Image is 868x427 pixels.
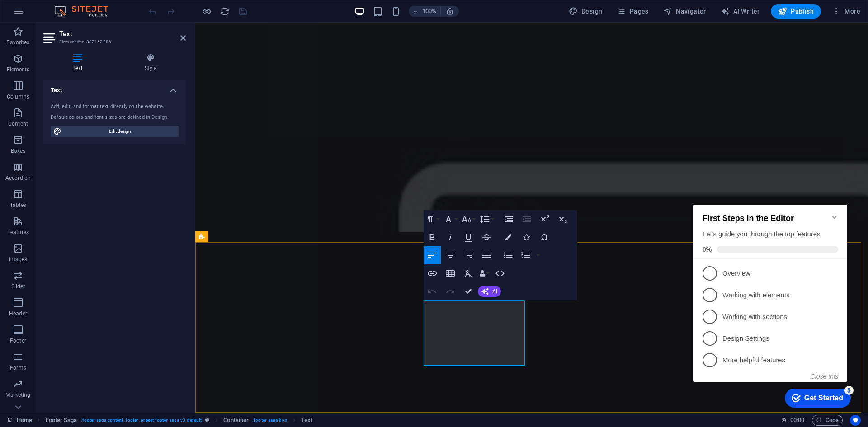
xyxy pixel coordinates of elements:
p: Favorites [6,39,29,46]
button: Font Size [460,210,477,228]
li: Working with sections [4,114,157,136]
button: Align Center [442,246,459,264]
div: Default colors and font sizes are defined in Design. [51,114,179,122]
span: Code [816,415,839,426]
p: Boxes [11,147,26,155]
div: Minimize checklist [141,22,148,29]
button: Edit design [51,126,179,137]
span: . footer-saga-box [252,415,287,426]
span: AI [492,289,497,294]
button: Superscript [536,210,553,228]
i: This element is a customizable preset [205,418,209,422]
button: Strikethrough [478,228,495,246]
h4: Text [43,80,186,96]
button: Bold (Ctrl+B) [424,228,441,246]
button: Close this [121,181,148,188]
h2: Text [59,30,186,38]
button: HTML [491,264,509,282]
div: Let's guide you through the top features [13,38,148,47]
button: Icons [518,228,535,246]
h2: First Steps in the Editor [13,22,148,32]
p: Accordion [5,174,31,182]
span: AI Writer [721,7,760,16]
p: Slider [11,283,25,290]
button: Data Bindings [478,264,491,282]
button: Align Left [424,246,441,264]
button: Underline (Ctrl+U) [460,228,477,246]
span: Click to select. Double-click to edit [301,415,312,426]
li: More helpful features [4,158,157,179]
span: More [832,7,860,16]
a: Click to cancel selection. Double-click to open Pages [7,415,32,426]
p: Features [7,229,29,236]
p: Working with elements [33,99,141,108]
button: More [828,4,864,19]
button: 100% [409,6,441,17]
button: Undo (Ctrl+Z) [424,282,441,300]
button: Confirm (Ctrl+⏎) [460,282,477,300]
img: Editor Logo [52,6,120,17]
div: Design (Ctrl+Alt+Y) [565,4,606,19]
p: Working with sections [33,121,141,130]
span: Edit design [64,126,176,137]
button: Italic (Ctrl+I) [442,228,459,246]
button: AI Writer [717,4,764,19]
i: On resize automatically adjust zoom level to fit chosen device. [446,7,454,15]
button: Paragraph Format [424,210,441,228]
button: AI [478,286,501,297]
button: Redo (Ctrl+Shift+Z) [442,282,459,300]
button: Publish [771,4,821,19]
button: Align Right [460,246,477,264]
p: Forms [10,364,26,371]
button: Subscript [554,210,571,228]
i: Reload page [220,6,230,17]
button: Insert Table [442,264,459,282]
button: Click here to leave preview mode and continue editing [201,6,212,17]
span: 0% [13,54,27,61]
span: Navigator [663,7,706,16]
h6: 100% [422,6,437,17]
h3: Element #ed-882152286 [59,38,168,46]
button: Navigator [660,4,710,19]
p: Content [8,120,28,127]
h4: Text [43,53,115,72]
button: Special Characters [536,228,553,246]
span: : [797,417,798,423]
p: Footer [10,337,26,344]
div: 5 [155,194,164,203]
button: Decrease Indent [518,210,535,228]
p: Overview [33,77,141,87]
p: Marketing [5,391,30,399]
li: Working with elements [4,93,157,114]
p: Elements [7,66,30,73]
div: Get Started [114,202,153,211]
button: Align Justify [478,246,495,264]
li: Design Settings [4,136,157,158]
div: Get Started 5 items remaining, 0% complete [95,197,161,216]
button: Clear Formatting [460,264,477,282]
span: Pages [617,7,648,16]
span: Click to select. Double-click to edit [223,415,249,426]
button: Increase Indent [500,210,517,228]
li: Overview [4,71,157,93]
button: Ordered List [517,246,534,264]
h6: Session time [781,415,805,426]
button: Usercentrics [850,415,861,426]
button: Pages [613,4,652,19]
h4: Style [115,53,186,72]
p: Design Settings [33,142,141,152]
button: Design [565,4,606,19]
p: Columns [7,93,29,100]
span: . footer-saga-content .footer .preset-footer-saga-v3-default [81,415,202,426]
span: 00 00 [790,415,804,426]
span: Design [569,7,603,16]
span: Publish [778,7,814,16]
button: Insert Link [424,264,441,282]
button: reload [219,6,230,17]
p: Tables [10,202,26,209]
button: Ordered List [534,246,542,264]
button: Line Height [478,210,495,228]
button: Font Family [442,210,459,228]
span: Click to select. Double-click to edit [46,415,77,426]
p: Header [9,310,27,317]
